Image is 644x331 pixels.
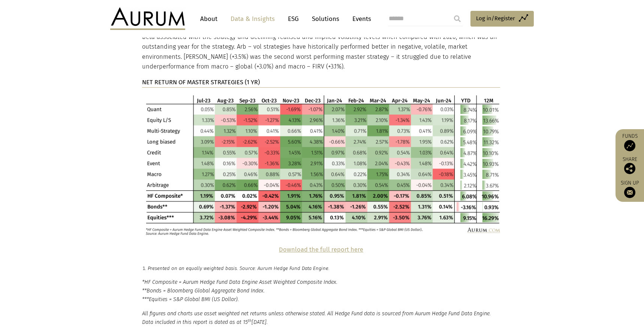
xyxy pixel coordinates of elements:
[248,318,252,323] sup: th
[279,246,363,253] a: Download the full report here
[624,140,635,151] img: Access Funds
[476,14,515,23] span: Log in/Register
[624,187,635,198] img: Sign up to our newsletter
[624,163,635,174] img: Share this post
[148,265,329,271] em: Presented on an equally weighted basis. Source: Aurum Hedge Fund Data Engine.
[142,310,491,325] em: All figures and charts use asset weighted net returns unless otherwise stated. All Hedge Fund dat...
[142,278,502,304] p: *HF Composite = Aurum Hedge Fund Data Engine Asset Weighted Composite Index. **Bonds = Bloomberg ...
[110,7,185,30] img: Aurum
[284,12,303,26] a: ESG
[619,133,640,151] a: Funds
[227,12,279,26] a: Data & Insights
[619,157,640,174] div: Share
[142,79,260,86] strong: NET RETURN OF MASTER STRATEGIES (1 YR)
[142,12,500,72] p: The worst performing strategy was arbitrage (+2.1%), driven by underperformance from the arb – ta...
[349,12,371,26] a: Events
[470,11,534,27] a: Log in/Register
[619,180,640,198] a: Sign up
[196,12,221,26] a: About
[308,12,343,26] a: Solutions
[450,11,465,26] input: Submit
